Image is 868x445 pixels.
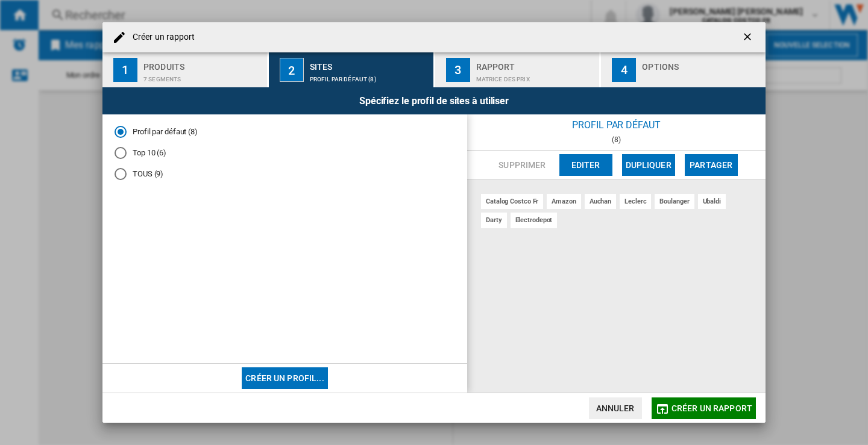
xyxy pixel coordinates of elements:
button: 4 Options [601,52,766,87]
button: 2 Sites Profil par défaut (8) [269,52,435,87]
md-radio-button: Profil par défaut (8) [115,126,455,138]
div: leclerc [620,194,651,209]
div: darty [481,213,507,228]
ng-md-icon: getI18NText('BUTTONS.CLOSE_DIALOG') [741,31,756,45]
div: Sites [310,57,429,70]
div: Profil par défaut (8) [310,70,429,82]
div: amazon [547,194,580,209]
div: catalog costco fr [481,194,543,209]
div: 4 [612,58,636,82]
div: Options [642,57,761,70]
div: 7 segments [143,70,262,82]
button: Annuler [589,397,642,419]
md-radio-button: TOUS (9) [115,168,455,179]
button: 1 Produits 7 segments [102,52,268,87]
div: 3 [446,58,470,82]
md-radio-button: Top 10 (6) [115,148,455,159]
div: Spécifiez le profil de sites à utiliser [102,87,766,114]
button: Créer un profil... [242,367,328,389]
div: auchan [585,194,616,209]
div: boulanger [655,194,694,209]
button: Partager [685,154,738,176]
div: electrodepot [511,213,558,228]
div: (8) [467,135,766,144]
div: Profil par défaut [467,114,766,135]
div: ubaldi [698,194,726,209]
div: Rapport [476,57,595,70]
button: Editer [559,154,612,176]
button: Supprimer [495,154,549,176]
button: 3 Rapport Matrice des prix [435,52,601,87]
button: getI18NText('BUTTONS.CLOSE_DIALOG') [737,25,761,49]
div: 2 [280,58,304,82]
span: Créer un rapport [671,403,752,413]
button: Créer un rapport [652,397,756,419]
button: Dupliquer [622,154,675,176]
div: Matrice des prix [476,70,595,82]
div: Produits [143,57,262,70]
h4: Créer un rapport [127,31,195,43]
div: 1 [113,58,137,82]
